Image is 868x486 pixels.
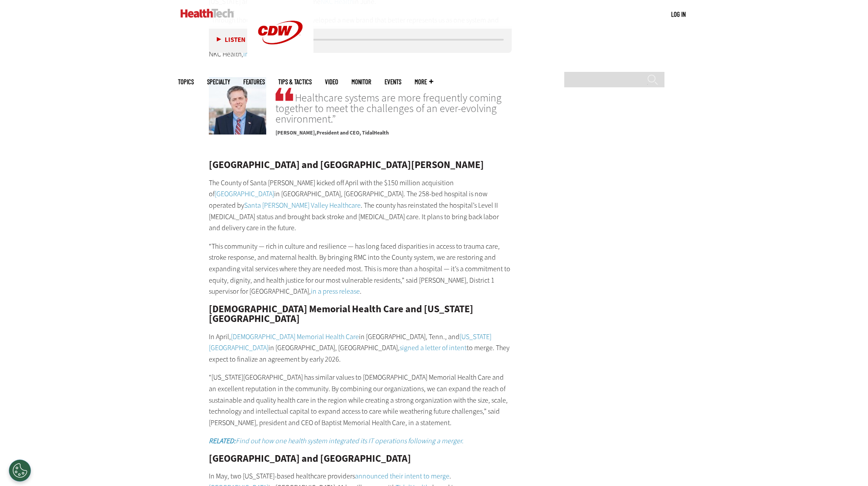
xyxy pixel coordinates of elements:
[325,79,338,85] a: Video
[243,79,265,85] a: Features
[209,77,266,135] img: Steve Leonard
[231,332,359,341] a: [DEMOGRAPHIC_DATA] Memorial Health Care
[181,9,234,18] img: Home
[671,10,686,18] a: Log in
[247,58,313,67] a: CDW
[209,436,464,445] em: Find out how one health system integrated its IT operations following a merger.
[209,241,512,297] p: “This community — rich in culture and resilience — has long faced disparities in access to trauma...
[209,331,512,365] p: In April, in [GEOGRAPHIC_DATA], Tenn., and in [GEOGRAPHIC_DATA], [GEOGRAPHIC_DATA], to merge. The...
[178,79,194,85] span: Topics
[244,201,361,210] a: Santa [PERSON_NAME] Valley Healthcare
[278,79,312,85] a: Tips & Tactics
[209,454,512,464] h2: [GEOGRAPHIC_DATA] and [GEOGRAPHIC_DATA]
[9,460,31,482] button: Open Preferences
[275,86,512,124] span: Healthcare systems are more frequently coming together to meet the challenges of an ever-evolving...
[209,304,512,324] h2: [DEMOGRAPHIC_DATA] Memorial Health Care and [US_STATE][GEOGRAPHIC_DATA]
[400,343,467,352] a: signed a letter of intent
[209,160,512,170] h2: [GEOGRAPHIC_DATA] and [GEOGRAPHIC_DATA][PERSON_NAME]
[385,79,401,85] a: Events
[215,189,274,198] a: [GEOGRAPHIC_DATA]
[209,436,236,445] strong: RELATED:
[671,10,686,19] div: User menu
[209,177,512,234] p: The County of Santa [PERSON_NAME] kicked off April with the $150 million acquisition of in [GEOGR...
[415,79,433,85] span: More
[311,287,360,296] a: in a press release
[209,436,464,445] a: RELATED:Find out how one health system integrated its IT operations following a merger.
[9,460,31,482] div: Cookies Settings
[207,79,230,85] span: Specialty
[275,124,512,137] p: President and CEO, TidalHealth
[275,129,317,136] span: [PERSON_NAME]
[351,79,371,85] a: MonITor
[209,372,512,428] p: “[US_STATE][GEOGRAPHIC_DATA] has similar values to [DEMOGRAPHIC_DATA] Memorial Health Care and an...
[355,471,449,481] a: announced their intent to merge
